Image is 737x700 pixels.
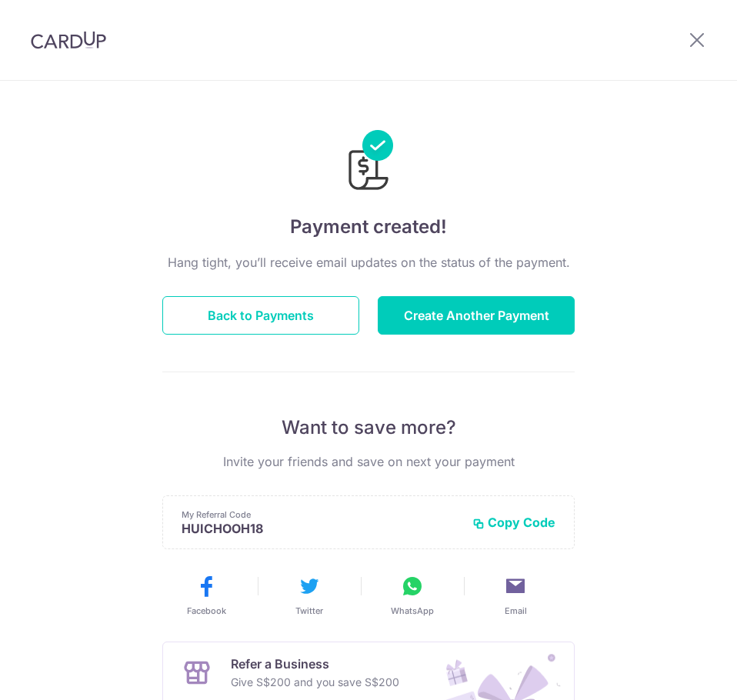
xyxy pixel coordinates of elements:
button: Facebook [161,574,252,617]
button: Create Another Payment [378,296,575,335]
span: Email [505,605,527,617]
p: My Referral Code [182,508,460,521]
span: Twitter [295,605,323,617]
p: Invite your friends and save on next your payment [162,452,575,471]
p: Want to save more? [162,415,575,440]
button: WhatsApp [367,574,458,617]
span: Facebook [187,605,226,617]
iframe: Opens a widget where you can find more information [639,654,722,692]
p: Give S$200 and you save S$200 [231,673,399,692]
span: WhatsApp [391,605,434,617]
h4: Payment created! [162,213,575,241]
button: Email [470,574,561,617]
button: Copy Code [472,515,555,530]
button: Twitter [264,574,355,617]
p: HUICHOOH18 [182,521,460,536]
img: CardUp [31,31,106,49]
p: Refer a Business [231,655,399,673]
button: Back to Payments [162,296,359,335]
p: Hang tight, you’ll receive email updates on the status of the payment. [162,253,575,272]
img: Payments [344,130,393,195]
